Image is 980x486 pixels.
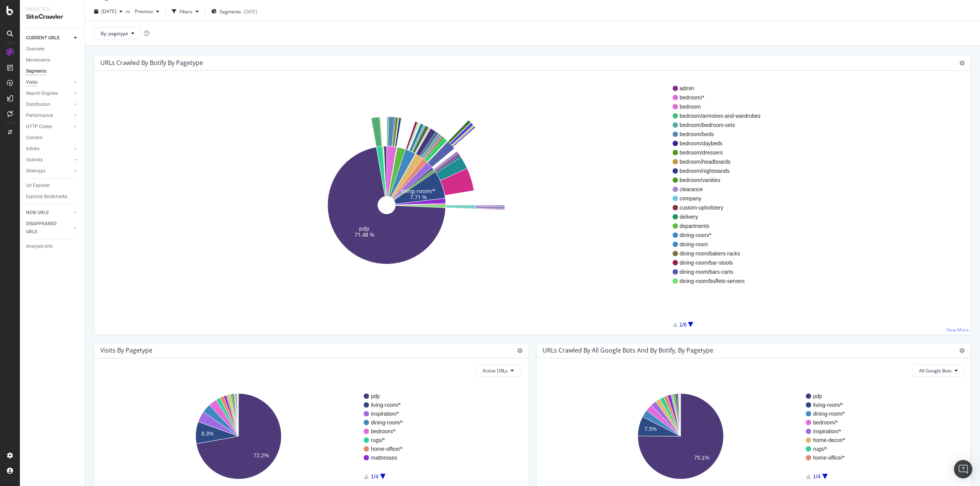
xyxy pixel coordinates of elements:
span: vs [126,8,132,15]
button: By: pagetype [94,27,141,39]
button: Segments[DATE] [208,5,260,18]
text: rugs/* [813,446,827,452]
text: living-room/* [371,402,401,408]
h4: URLs Crawled by All Google Bots and by Botify, by pagetype [542,345,713,356]
div: Analytics [26,6,78,13]
div: Content [26,134,42,142]
div: Explorer Bookmarks [26,193,67,201]
span: company [679,195,761,202]
a: Sitemaps [26,167,72,175]
text: 7.71 % [410,193,427,201]
span: custom-upholstery [679,204,761,211]
span: bedroom/headboards [679,158,761,166]
text: pdp [371,393,380,399]
span: dining-room/bar-stools [679,259,761,267]
text: living-room/* [401,187,436,195]
span: bedroom/nightstands [679,167,761,175]
span: bedroom/dressers [679,149,761,156]
div: 1/6 [679,321,686,328]
text: dining-room/* [813,411,845,417]
text: mattresses [371,455,397,461]
a: Url Explorer [26,182,79,190]
button: Filters [169,5,202,18]
div: Outlinks [26,156,43,164]
div: DISAPPEARED URLS [26,220,65,236]
div: Open Intercom Messenger [954,460,972,478]
div: Visits [26,78,38,86]
a: View More [946,327,969,333]
h4: Visits by pagetype [100,345,152,356]
span: dining-room/bakers-racks [679,250,761,257]
a: Outlinks [26,156,72,164]
span: dining-room/buffets-servers [679,277,761,285]
text: 1/4 [813,473,821,479]
div: Filters [180,8,193,15]
span: Active URLs [483,367,508,374]
a: Content [26,134,79,142]
a: Movements [26,56,79,64]
text: home-office/* [371,446,403,452]
div: Distribution [26,101,50,109]
text: 75.1% [694,455,709,461]
a: Visits [26,78,72,86]
span: departments [679,222,761,230]
div: Inlinks [26,145,39,153]
a: DISAPPEARED URLS [26,220,72,236]
span: By: pagetype [101,30,128,37]
a: Overview [26,45,79,53]
span: bedroom/* [679,94,761,101]
span: bedroom/daybeds [679,140,761,147]
div: Segments [26,67,46,75]
a: Performance [26,112,72,120]
button: All Google Bots [913,364,964,377]
span: admin [679,85,761,92]
text: 7.5% [645,426,657,432]
div: Analysis Info [26,242,53,250]
a: Explorer Bookmarks [26,193,79,201]
button: Previous [132,5,162,18]
a: Analysis Info [26,242,79,250]
span: bedroom/beds [679,130,761,138]
span: dining-room/bars-carts [679,268,761,276]
text: rugs/* [371,437,385,443]
text: 1/4 [371,473,379,479]
text: home-office/* [813,455,845,461]
text: 8.3% [201,431,214,437]
i: Options [959,348,965,353]
div: [DATE] [243,8,257,15]
button: Active URLs [476,364,520,377]
text: bedroom/* [813,419,838,426]
div: Performance [26,112,53,120]
text: dining-room/* [371,419,403,426]
span: bedroom/vanities [679,176,761,184]
span: Previous [132,8,153,15]
a: Segments [26,67,79,75]
i: Options [517,348,523,353]
text: home-decor/* [813,437,846,443]
text: pdp [813,393,822,399]
span: clearance [679,185,761,193]
a: Inlinks [26,145,72,153]
div: Movements [26,56,50,64]
span: bedroom/armoires-and-wardrobes [679,112,761,120]
span: dining-room [679,241,761,248]
text: inspiration/* [813,428,841,434]
div: Search Engines [26,89,58,98]
span: 2025 Sep. 8th [101,8,116,15]
a: Distribution [26,101,72,109]
div: Sitemaps [26,167,46,175]
a: CURRENT URLS [26,34,72,42]
text: living-room/* [813,402,843,408]
text: bedroom/* [371,428,396,434]
a: HTTP Codes [26,123,72,131]
span: bedroom [679,103,761,111]
div: Overview [26,45,44,53]
div: SiteCrawler [26,13,78,21]
span: Segments [220,8,241,15]
span: bedroom/bedroom-sets [679,121,761,129]
div: Url Explorer [26,182,50,190]
div: NEW URLS [26,209,49,217]
span: delivery [679,213,761,221]
div: CURRENT URLS [26,34,59,42]
h4: URLs Crawled By Botify By pagetype [100,58,203,68]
